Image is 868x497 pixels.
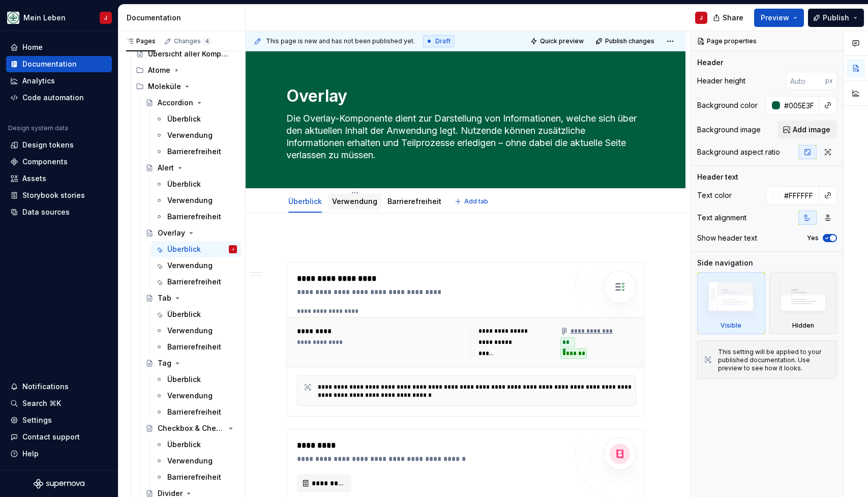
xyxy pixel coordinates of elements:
[328,190,381,212] div: Verwendung
[203,37,211,45] span: 4
[151,274,241,290] a: Barrierefreiheit
[132,46,241,62] a: Übersicht aller Komponenten
[167,130,213,140] div: Verwendung
[158,293,171,303] div: Tab
[167,179,201,189] div: Überblick
[780,96,819,114] input: Auto
[592,34,659,48] button: Publish changes
[6,395,112,412] button: Search ⌘K
[151,241,241,257] a: ÜberblickJ
[823,13,849,23] span: Publish
[697,147,780,157] div: Background aspect ratio
[127,13,241,23] div: Documentation
[167,114,201,124] div: Überblick
[697,57,723,68] div: Header
[167,309,201,319] div: Überblick
[151,192,241,209] a: Verwendung
[34,479,84,489] svg: Supernova Logo
[126,37,156,45] div: Pages
[464,197,488,206] span: Add tab
[778,121,837,139] button: Add image
[288,197,322,206] a: Überblick
[151,339,241,355] a: Barrierefreiheit
[151,127,241,143] a: Verwendung
[266,37,415,45] span: This page is new and has not been published yet.
[22,382,69,392] div: Notifications
[22,207,70,217] div: Data sources
[141,95,241,111] a: Accordion
[718,348,830,372] div: This setting will be applied to your published documentation. Use preview to see how it looks.
[167,374,201,385] div: Überblick
[527,34,588,48] button: Quick preview
[6,154,112,170] a: Components
[141,225,241,241] a: Overlay
[151,323,241,339] a: Verwendung
[761,13,789,23] span: Preview
[167,472,221,482] div: Barrierefreiheit
[22,449,39,459] div: Help
[22,432,80,442] div: Contact support
[22,140,74,150] div: Design tokens
[6,73,112,89] a: Analytics
[151,257,241,274] a: Verwendung
[786,72,825,90] input: Auto
[151,143,241,160] a: Barrierefreiheit
[132,62,241,78] div: Atome
[151,371,241,388] a: Überblick
[697,76,745,86] div: Header height
[387,197,441,206] a: Barrierefreiheit
[6,170,112,187] a: Assets
[605,37,654,45] span: Publish changes
[721,321,741,330] div: Visible
[723,13,743,23] span: Share
[697,172,738,182] div: Header text
[332,197,377,206] a: Verwendung
[23,13,66,23] div: Mein Leben
[104,14,107,22] div: J
[825,77,833,85] p: px
[158,423,225,433] div: Checkbox & Checkbox Group
[6,56,112,72] a: Documentation
[6,204,112,220] a: Data sources
[6,39,112,55] a: Home
[22,76,55,86] div: Analytics
[22,415,52,425] div: Settings
[167,147,221,157] div: Barrierefreiheit
[697,213,746,223] div: Text alignment
[6,90,112,106] a: Code automation
[22,190,85,200] div: Storybook stories
[793,125,830,135] span: Add image
[792,321,814,330] div: Hidden
[697,258,753,268] div: Side navigation
[151,111,241,127] a: Überblick
[6,429,112,445] button: Contact support
[383,190,445,212] div: Barrierefreiheit
[151,209,241,225] a: Barrierefreiheit
[780,186,819,204] input: Auto
[151,469,241,485] a: Barrierefreiheit
[167,440,201,450] div: Überblick
[22,398,61,408] div: Search ⌘K
[284,110,643,163] textarea: Die Overlay-Komponente dient zur Darstellung von Informationen, welche sich über den aktuellen In...
[167,244,201,254] div: Überblick
[754,9,804,27] button: Preview
[167,342,221,352] div: Barrierefreiheit
[167,212,221,222] div: Barrierefreiheit
[148,65,170,75] div: Atome
[807,234,819,242] label: Yes
[697,100,758,110] div: Background color
[151,306,241,323] a: Überblick
[167,407,221,417] div: Barrierefreiheit
[167,326,213,336] div: Verwendung
[284,84,643,108] textarea: Overlay
[167,391,213,401] div: Verwendung
[141,355,241,371] a: Tag
[141,290,241,306] a: Tab
[284,190,326,212] div: Überblick
[151,436,241,453] a: Überblick
[22,93,84,103] div: Code automation
[769,272,837,334] div: Hidden
[6,378,112,395] button: Notifications
[7,12,19,24] img: df5db9ef-aba0-4771-bf51-9763b7497661.png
